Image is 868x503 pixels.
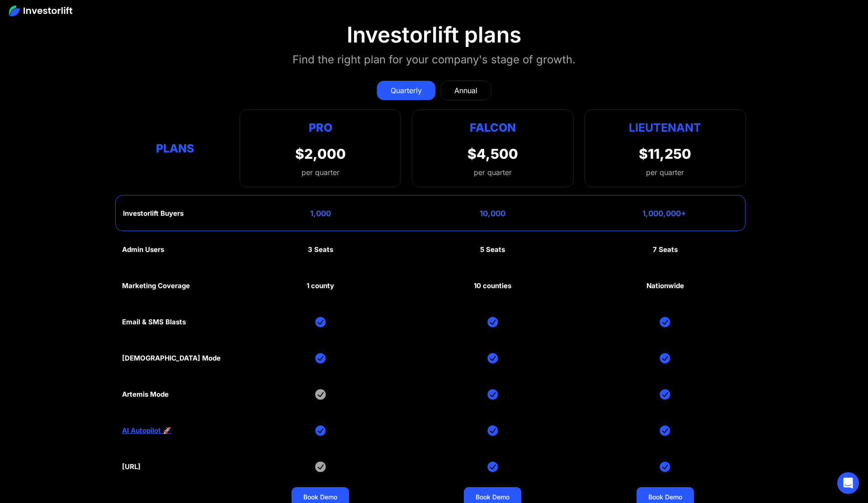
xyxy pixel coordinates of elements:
[646,167,684,178] div: per quarter
[470,119,516,137] div: Falcon
[653,246,678,254] div: 7 Seats
[295,119,346,137] div: Pro
[122,282,190,290] div: Marketing Coverage
[629,121,701,134] strong: Lieutenant
[480,209,505,218] div: 10,000
[646,282,684,290] div: Nationwide
[347,22,521,48] div: Investorlift plans
[122,139,229,157] div: Plans
[467,146,518,162] div: $4,500
[391,85,422,96] div: Quarterly
[122,246,164,254] div: Admin Users
[308,246,333,254] div: 3 Seats
[474,282,511,290] div: 10 counties
[292,52,576,68] div: Find the right plan for your company's stage of growth.
[122,354,221,362] div: [DEMOGRAPHIC_DATA] Mode
[295,167,346,178] div: per quarter
[295,146,346,162] div: $2,000
[307,282,334,290] div: 1 county
[474,167,512,178] div: per quarter
[480,246,505,254] div: 5 Seats
[642,209,686,218] div: 1,000,000+
[122,390,169,399] div: Artemis Mode
[639,146,691,162] div: $11,250
[122,427,171,435] a: AI Autopilot 🚀
[454,85,477,96] div: Annual
[310,209,331,218] div: 1,000
[122,463,141,471] div: [URL]
[122,318,186,326] div: Email & SMS Blasts
[837,472,859,494] div: Open Intercom Messenger
[123,209,184,218] div: Investorlift Buyers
